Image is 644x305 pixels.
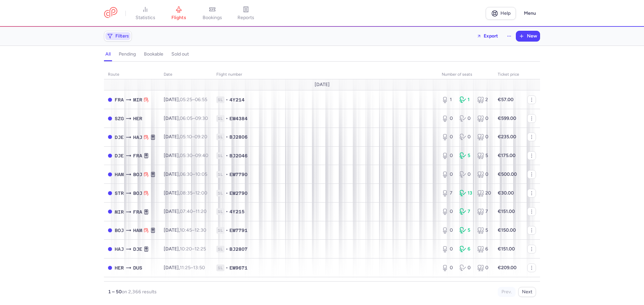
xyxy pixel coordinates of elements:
h4: pending [119,51,136,57]
span: [DATE], [164,116,208,121]
th: date [160,70,212,80]
a: reports [229,6,263,21]
time: 06:30 [180,171,193,177]
a: bookings [196,6,229,21]
span: • [226,152,228,159]
time: 09:20 [195,134,207,140]
th: number of seats [438,70,494,80]
strong: €151.00 [498,246,515,252]
button: Prev. [498,287,516,297]
strong: €30.00 [498,190,514,196]
strong: €599.00 [498,116,516,121]
time: 11:25 [180,265,191,271]
div: 20 [477,190,490,197]
span: • [226,190,228,197]
h4: sold out [171,51,189,57]
span: [DATE], [164,153,208,158]
time: 10:20 [180,246,192,252]
span: DUS [133,264,142,272]
span: BJ2807 [229,246,248,252]
span: EW7790 [229,171,248,178]
strong: €500.00 [498,171,517,177]
div: 0 [442,246,454,252]
span: SZG [115,115,124,122]
div: 7 [460,208,472,215]
div: 0 [460,264,472,271]
span: FRA [115,96,124,103]
div: 6 [477,246,490,252]
time: 10:45 [180,227,192,233]
span: Help [500,11,511,16]
div: 0 [460,171,472,178]
div: 5 [477,152,490,159]
span: • [226,227,228,234]
span: – [180,246,206,252]
span: Export [484,33,498,39]
span: flights [171,15,186,21]
button: Next [518,287,536,297]
span: New [527,33,537,39]
span: – [180,190,207,196]
strong: €57.00 [498,97,514,102]
span: – [180,116,208,121]
span: – [180,153,208,158]
span: DJE [115,134,124,141]
div: 1 [442,96,454,103]
time: 10:05 [195,171,207,177]
time: 09:40 [195,153,208,158]
h4: all [105,51,111,57]
span: MIR [115,208,124,216]
div: 13 [460,190,472,197]
div: 2 [477,96,490,103]
span: reports [237,15,254,21]
span: 4Y215 [229,208,245,215]
span: • [226,96,228,103]
span: HAJ [133,134,142,141]
span: – [180,134,207,140]
a: flights [162,6,196,21]
div: 0 [442,264,454,271]
span: HER [115,264,124,272]
span: • [226,134,228,140]
span: BOJ [133,189,142,197]
strong: 1 – 50 [108,289,122,295]
span: FRA [133,152,142,159]
time: 05:25 [180,97,192,102]
time: 13:50 [193,265,205,271]
span: [DATE], [164,209,207,214]
button: New [516,31,540,41]
span: BOJ [133,171,142,178]
span: 1L [216,171,224,178]
a: Help [486,7,516,20]
time: 05:30 [180,153,193,158]
div: 0 [442,171,454,178]
span: DJE [133,245,142,253]
span: EW4384 [229,115,248,122]
div: 0 [477,115,490,122]
span: – [180,171,207,177]
div: 0 [442,115,454,122]
span: 1L [216,115,224,122]
div: 5 [477,227,490,234]
div: 7 [442,190,454,197]
span: [DATE], [164,171,207,177]
span: HER [133,115,142,122]
span: DJE [115,152,124,159]
span: 1L [216,246,224,252]
strong: €235.00 [498,134,516,140]
div: 0 [442,208,454,215]
span: 1L [216,264,224,271]
strong: €151.00 [498,209,515,214]
span: BJ2806 [229,134,248,140]
span: EW2790 [229,190,248,197]
span: • [226,115,228,122]
span: Filters [115,33,129,39]
time: 06:55 [195,97,207,102]
span: 1L [216,190,224,197]
div: 0 [460,115,472,122]
span: – [180,227,206,233]
time: 12:00 [195,190,207,196]
span: – [180,209,207,214]
span: statistics [136,15,155,21]
span: EW7791 [229,227,248,234]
